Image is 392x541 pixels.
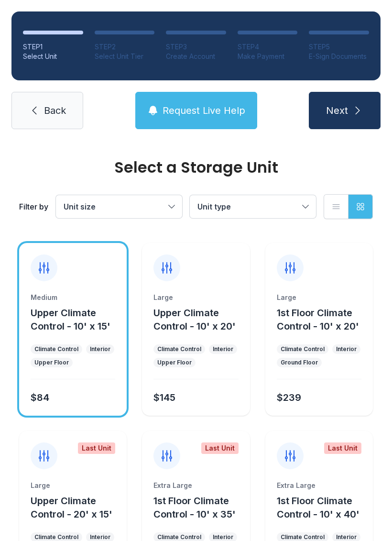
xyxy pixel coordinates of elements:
button: Upper Climate Control - 10' x 20' [153,306,246,333]
div: E-Sign Documents [309,52,369,61]
div: Climate Control [34,533,78,541]
div: Interior [336,533,357,541]
div: Ground Floor [281,359,318,366]
div: Climate Control [157,533,201,541]
div: Select Unit Tier [95,52,155,61]
div: Extra Large [277,481,361,490]
div: Upper Floor [34,359,69,366]
span: Upper Climate Control - 10' x 15' [31,307,110,332]
span: Upper Climate Control - 20' x 15' [31,495,112,520]
button: 1st Floor Climate Control - 10' x 40' [277,494,369,521]
div: STEP 5 [309,42,369,52]
button: 1st Floor Climate Control - 10' x 20' [277,306,369,333]
div: Last Unit [201,442,239,454]
div: Large [153,293,238,302]
button: Unit type [190,195,316,218]
div: $239 [277,391,301,404]
div: Upper Floor [157,359,192,366]
span: 1st Floor Climate Control - 10' x 35' [153,495,236,520]
div: Interior [213,345,233,353]
div: Select Unit [23,52,83,61]
div: Climate Control [157,345,201,353]
div: STEP 4 [238,42,298,52]
div: Last Unit [324,442,361,454]
span: Unit type [197,202,231,211]
div: Filter by [19,201,48,212]
div: $84 [31,391,49,404]
div: Extra Large [153,481,238,490]
div: Make Payment [238,52,298,61]
div: Interior [213,533,233,541]
div: Interior [90,345,110,353]
button: Upper Climate Control - 10' x 15' [31,306,123,333]
button: Unit size [56,195,182,218]
div: Climate Control [281,345,325,353]
div: Interior [336,345,357,353]
div: Climate Control [34,345,78,353]
button: 1st Floor Climate Control - 10' x 35' [153,494,246,521]
span: Unit size [64,202,96,211]
div: $145 [153,391,175,404]
span: Back [44,104,66,117]
span: 1st Floor Climate Control - 10' x 40' [277,495,359,520]
div: STEP 1 [23,42,83,52]
div: STEP 3 [166,42,226,52]
span: Next [326,104,348,117]
span: Request Live Help [163,104,245,117]
div: Climate Control [281,533,325,541]
div: Last Unit [78,442,115,454]
div: Large [277,293,361,302]
span: Upper Climate Control - 10' x 20' [153,307,236,332]
div: STEP 2 [95,42,155,52]
span: 1st Floor Climate Control - 10' x 20' [277,307,359,332]
button: Upper Climate Control - 20' x 15' [31,494,123,521]
div: Create Account [166,52,226,61]
div: Large [31,481,115,490]
div: Medium [31,293,115,302]
div: Interior [90,533,110,541]
div: Select a Storage Unit [19,160,373,175]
